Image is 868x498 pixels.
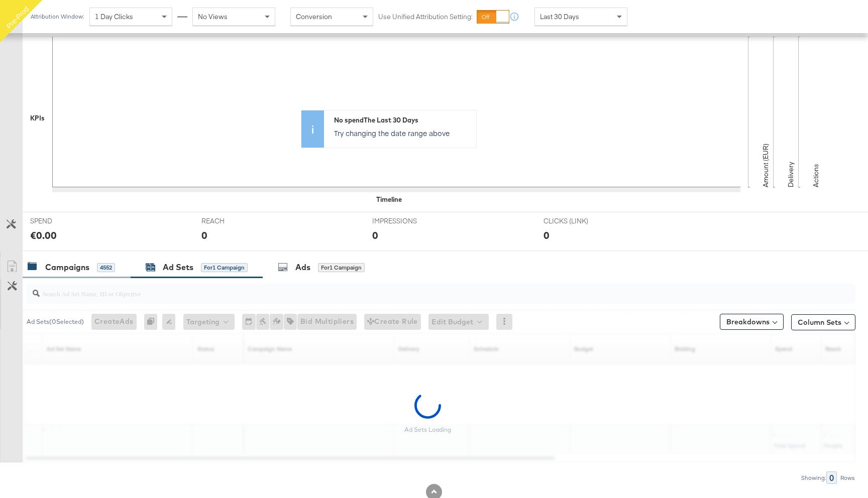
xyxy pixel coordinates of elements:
[372,228,378,242] div: 0
[40,280,780,299] input: Search Ad Set Name, ID or Objective
[95,12,133,21] span: 1 Day Clicks
[720,314,784,330] button: Breakdowns
[801,474,826,481] div: Showing:
[544,228,550,242] div: 0
[295,262,310,273] div: Ads
[540,12,579,21] span: Last 30 Days
[296,12,332,21] span: Conversion
[144,314,162,330] div: 0
[30,216,105,226] span: SPEND
[198,12,228,21] span: No Views
[840,474,855,481] div: Rows
[544,216,619,226] span: CLICKS (LINK)
[30,13,84,20] div: Attribution Window:
[404,426,451,434] div: Ad Sets Loading
[201,263,248,272] div: for 1 Campaign
[97,263,115,272] div: 4552
[372,216,448,226] span: IMPRESSIONS
[318,263,365,272] div: for 1 Campaign
[45,262,89,273] div: Campaigns
[378,12,473,22] label: Use Unified Attribution Setting:
[334,115,471,125] div: No spend The Last 30 Days
[791,314,855,330] button: Column Sets
[27,317,84,326] div: Ad Sets ( 0 Selected)
[30,228,57,242] div: €0.00
[334,128,471,138] p: Try changing the date range above
[826,471,837,484] div: 0
[201,228,207,242] div: 0
[163,262,193,273] div: Ad Sets
[201,216,277,226] span: REACH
